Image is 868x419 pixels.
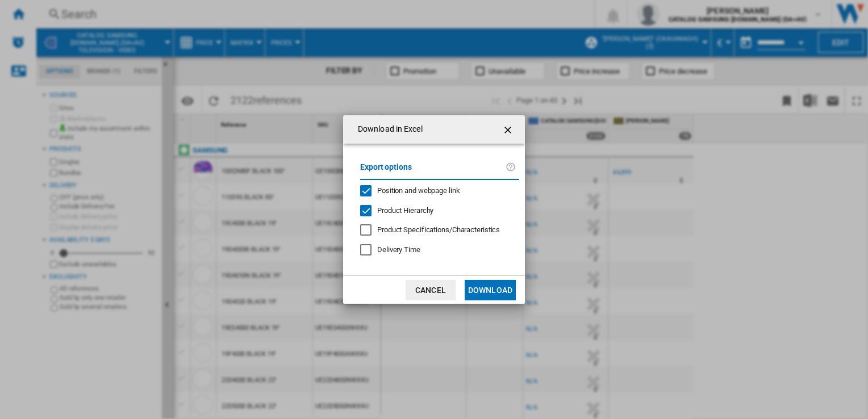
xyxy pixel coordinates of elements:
span: Delivery Time [377,245,420,254]
label: Export options [360,161,506,182]
span: Product Hierarchy [377,206,433,215]
button: Download [465,280,516,300]
h4: Download in Excel [352,124,423,135]
md-checkbox: Position and webpage link [360,186,510,196]
button: Cancel [406,280,456,300]
div: Only applies to Category View [377,225,500,235]
span: Product Specifications/Characteristics [377,225,500,234]
md-checkbox: Delivery Time [360,245,519,255]
ng-md-icon: getI18NText('BUTTONS.CLOSE_DIALOG') [502,123,516,137]
button: getI18NText('BUTTONS.CLOSE_DIALOG') [498,118,520,141]
span: Position and webpage link [377,186,460,195]
md-checkbox: Product Hierarchy [360,205,510,216]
